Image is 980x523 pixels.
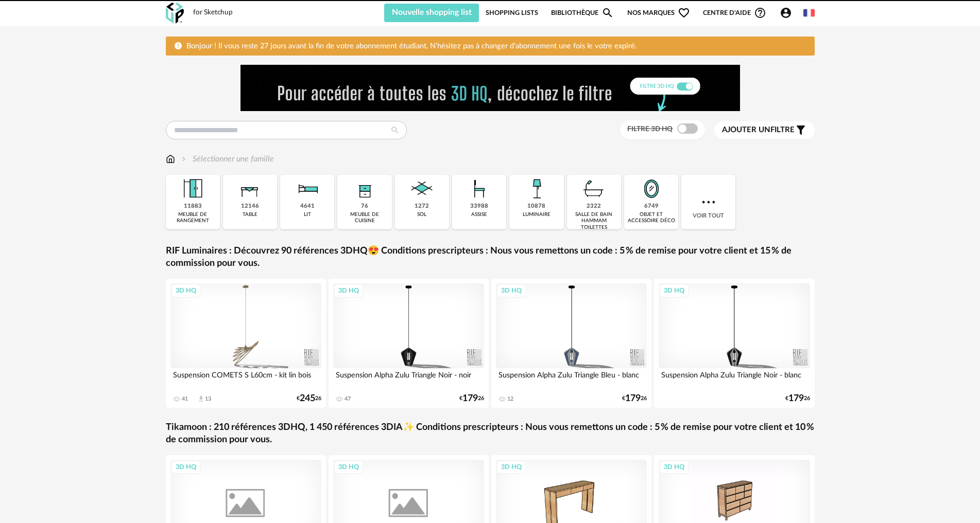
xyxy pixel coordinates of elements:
div: meuble de rangement [169,211,217,225]
div: 41 [182,395,188,403]
div: 47 [345,395,351,403]
span: filtre [722,125,795,135]
div: € 26 [785,395,810,402]
span: Centre d'aideHelp Circle Outline icon [703,7,766,19]
div: Suspension Alpha Zulu Triangle Noir - blanc [659,368,810,389]
div: € 26 [459,395,484,402]
div: 33988 [470,203,488,210]
div: 4641 [300,203,315,210]
div: meuble de cuisine [340,211,388,225]
div: Suspension Alpha Zulu Triangle Bleu - blanc [496,368,647,389]
span: 179 [625,395,641,402]
img: FILTRE%20HQ%20NEW_V1%20(4).gif [240,65,740,111]
div: 3D HQ [334,284,364,297]
span: Filtre 3D HQ [627,125,673,133]
div: assise [471,211,487,218]
div: 3D HQ [659,284,689,297]
div: 2322 [587,203,601,210]
img: Luminaire.png [523,175,551,203]
img: fr [803,7,815,19]
span: Account Circle icon [780,7,797,19]
div: € 26 [297,395,321,402]
div: 11883 [184,203,202,210]
img: Table.png [236,175,264,203]
span: 179 [788,395,804,402]
a: 3D HQ Suspension Alpha Zulu Triangle Bleu - blanc 12 €17926 [491,279,652,408]
img: OXP [166,3,184,24]
span: Help Circle Outline icon [754,7,766,19]
img: Assise.png [466,175,493,203]
div: Sélectionner une famille [180,153,274,165]
img: Meuble%20de%20rangement.png [179,175,207,203]
div: 12 [507,395,513,403]
div: lit [304,211,311,218]
div: 3D HQ [171,284,201,297]
div: 13 [205,395,211,403]
a: RIF Luminaires : Découvrez 90 références 3DHQ😍 Conditions prescripteurs : Nous vous remettons un ... [166,245,815,269]
div: 3D HQ [334,460,364,474]
span: Nouvelle shopping list [392,8,472,16]
a: 3D HQ Suspension COMETS S L60cm - kit lin bois 41 Download icon 13 €24526 [166,279,326,408]
div: 76 [361,203,368,210]
div: table [243,211,257,218]
div: 1272 [415,203,429,210]
div: 3D HQ [659,460,689,474]
img: Rangement.png [351,175,379,203]
img: more.7b13dc1.svg [699,193,718,211]
span: Download icon [197,395,205,403]
div: 3D HQ [171,460,201,474]
div: for Sketchup [193,8,233,17]
span: Magnify icon [601,7,614,19]
button: Ajouter unfiltre Filter icon [714,121,815,139]
button: Nouvelle shopping list [384,4,479,22]
img: Sol.png [408,175,436,203]
a: BibliothèqueMagnify icon [551,4,614,22]
img: Literie.png [294,175,321,203]
div: € 26 [622,395,647,402]
img: Miroir.png [638,175,665,203]
div: objet et accessoire déco [627,211,675,225]
span: 179 [462,395,478,402]
span: Account Circle icon [780,7,792,19]
span: Nos marques [627,4,690,22]
div: Suspension COMETS S L60cm - kit lin bois [170,368,322,389]
span: 245 [300,395,315,402]
div: 10878 [527,203,545,210]
a: Shopping Lists [486,4,538,22]
div: 6749 [644,203,659,210]
div: Suspension Alpha Zulu Triangle Noir - noir [333,368,485,389]
div: 3D HQ [496,460,526,474]
div: salle de bain hammam toilettes [570,211,618,231]
img: Salle%20de%20bain.png [580,175,608,203]
a: 3D HQ Suspension Alpha Zulu Triangle Noir - noir 47 €17926 [329,279,489,408]
img: svg+xml;base64,PHN2ZyB3aWR0aD0iMTYiIGhlaWdodD0iMTYiIHZpZXdCb3g9IjAgMCAxNiAxNiIgZmlsbD0ibm9uZSIgeG... [180,153,188,165]
div: sol [417,211,426,218]
span: Bonjour ! Il vous reste 27 jours avant la fin de votre abonnement étudiant. N'hésitez pas à chang... [186,42,637,50]
div: 3D HQ [496,284,526,297]
div: Voir tout [681,175,735,229]
div: 12146 [241,203,259,210]
div: luminaire [523,211,551,218]
span: Ajouter un [722,126,770,134]
a: 3D HQ Suspension Alpha Zulu Triangle Noir - blanc €17926 [654,279,815,408]
span: Heart Outline icon [678,7,690,19]
span: Filter icon [795,124,807,136]
a: Tikamoon : 210 références 3DHQ, 1 450 références 3DIA✨ Conditions prescripteurs : Nous vous remet... [166,422,815,446]
img: svg+xml;base64,PHN2ZyB3aWR0aD0iMTYiIGhlaWdodD0iMTciIHZpZXdCb3g9IjAgMCAxNiAxNyIgZmlsbD0ibm9uZSIgeG... [166,153,175,165]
